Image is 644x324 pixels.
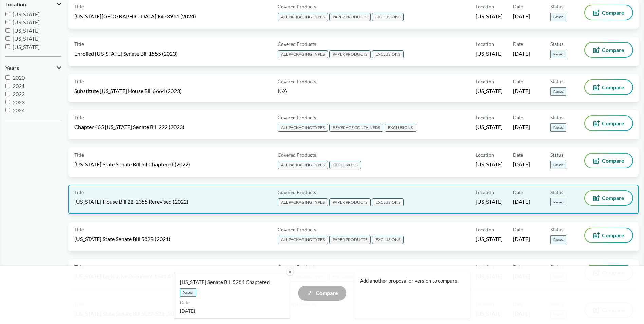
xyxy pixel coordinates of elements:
span: PAPER PRODUCTS [329,13,371,21]
span: Chapter 465 [US_STATE] Senate Bill 222 (2023) [74,123,184,131]
span: [US_STATE] [476,235,503,243]
span: [US_STATE] State Senate Bill 54 Chaptered (2022) [74,161,190,168]
button: Compare [585,43,632,57]
span: Title [74,226,84,233]
span: ALL PACKAGING TYPES [278,161,328,169]
span: Location [476,40,494,48]
span: Date [513,114,523,121]
span: Title [74,3,84,10]
input: 2023 [5,100,10,104]
span: Passed [550,235,566,244]
span: Covered Products [278,188,316,196]
span: Covered Products [278,226,316,233]
span: Location [476,151,494,158]
span: Passed [550,13,566,21]
button: Compare [585,191,632,205]
span: [DATE] [513,123,530,131]
span: [US_STATE] [476,50,503,57]
span: Status [550,40,563,48]
span: Location [476,263,494,270]
span: Location [476,3,494,10]
span: Date [513,151,523,158]
span: Status [550,188,563,196]
span: Enrolled [US_STATE] Senate Bill 1555 (2023) [74,50,178,57]
span: Title [74,114,84,121]
span: Status [550,263,563,270]
span: Location [5,1,26,7]
button: Compare [585,154,632,168]
span: Covered Products [278,3,316,10]
span: Passed [550,161,566,169]
span: Date [513,188,523,196]
span: Date [513,226,523,233]
span: [US_STATE] [13,19,40,25]
span: [DATE] [513,50,530,57]
span: Passed [180,288,196,297]
input: [US_STATE] [5,12,10,16]
span: N/A [278,88,287,94]
span: Date [513,3,523,10]
span: ALL PACKAGING TYPES [278,236,328,244]
span: ALL PACKAGING TYPES [278,13,328,21]
span: [US_STATE] House Bill 22-1355 Rerevised (2022) [74,198,188,205]
span: [US_STATE] [476,123,503,131]
input: [US_STATE] [5,36,10,41]
span: Date [180,300,279,306]
button: Compare [585,116,632,130]
span: Title [74,263,84,270]
a: [US_STATE] Senate Bill 5284 ChapteredPassedDate[DATE] [174,272,290,319]
span: Status [550,151,563,158]
span: Status [550,78,563,85]
span: ALL PACKAGING TYPES [278,198,328,206]
span: Covered Products [278,78,316,85]
span: Compare [602,233,624,238]
span: [DATE] [513,13,530,20]
span: Status [550,226,563,233]
input: [US_STATE] [5,44,10,49]
span: Add another proposal or version to compare [360,277,459,284]
span: Substitute [US_STATE] House Bill 6664 (2023) [74,87,182,95]
span: [US_STATE] State Senate Bill 582B (2021) [74,235,170,243]
span: EXCLUSIONS [372,198,404,206]
span: Location [476,226,494,233]
span: [US_STATE] [13,27,40,34]
span: Years [5,65,19,71]
span: [US_STATE] [13,35,40,42]
span: BEVERAGE CONTAINERS [329,124,383,132]
span: 2020 [13,74,25,81]
span: PAPER PRODUCTS [329,198,371,206]
span: Passed [550,50,566,58]
span: [US_STATE] [476,161,503,168]
span: ALL PACKAGING TYPES [278,50,328,58]
span: Compare [602,85,624,90]
span: Date [513,78,523,85]
span: Covered Products [278,40,316,48]
span: Date [513,40,523,48]
span: Compare [602,47,624,53]
span: Covered Products [278,151,316,158]
span: Location [476,114,494,121]
span: 2021 [13,83,25,89]
span: EXCLUSIONS [385,124,416,132]
button: Compare [585,228,632,242]
span: Location [476,188,494,196]
span: Passed [550,198,566,206]
span: [US_STATE] Senate Bill 5284 Chaptered [180,278,279,286]
span: ALL PACKAGING TYPES [278,124,328,132]
span: [DATE] [513,198,530,205]
span: Compare [602,158,624,163]
span: [US_STATE] [13,11,40,17]
button: ✕ [286,268,294,276]
span: [US_STATE] [476,198,503,205]
span: [US_STATE] [476,13,503,20]
input: 2024 [5,108,10,112]
span: Compare [602,10,624,15]
span: PAPER PRODUCTS [329,50,371,58]
span: Passed [550,87,566,96]
span: 2024 [13,107,25,113]
button: Compare [585,266,632,280]
span: [DATE] [513,161,530,168]
span: EXCLUSIONS [372,236,404,244]
span: Covered Products [278,114,316,121]
span: Title [74,151,84,158]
